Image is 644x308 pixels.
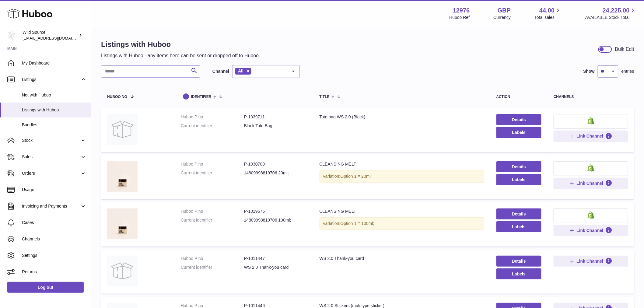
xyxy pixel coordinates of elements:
[191,95,212,99] span: identifier
[554,256,628,267] button: Link Channel
[22,122,86,128] span: Bundles
[7,31,16,40] img: internalAdmin-12976@internal.huboo.com
[577,258,604,264] span: Link Channel
[107,256,138,286] img: WS 2.0 Thank-you card
[583,68,595,74] label: Show
[244,264,307,270] dd: WS 2.0 Thank-you card
[603,6,630,15] span: 24,225.00
[22,236,86,242] span: Channels
[577,133,604,139] span: Link Channel
[554,95,628,99] div: channels
[181,170,244,176] dt: Current identifier
[244,114,307,120] dd: P-1039711
[320,114,484,120] div: Tote bag WS 2.0 (Black)
[107,161,138,192] img: CLEANSING MELT
[588,212,594,219] img: shopify-small.png
[101,40,260,49] h1: Listings with Huboo
[588,117,594,124] img: shopify-small.png
[496,174,542,185] button: Labels
[22,77,80,82] span: Listings
[181,114,244,120] dt: Huboo P no
[22,220,86,226] span: Cases
[585,15,637,20] span: AVAILABLE Stock Total
[496,114,542,125] a: Details
[341,174,372,179] span: Option 1 = 20ml;
[181,256,244,261] dt: Huboo P no
[496,127,542,138] button: Labels
[320,161,484,167] div: CLEANSING MELT
[534,6,562,20] a: 44.00 Total sales
[22,203,80,209] span: Invoicing and Payments
[101,52,260,59] p: Listings with Huboo - any items here can be sent or dropped off to Huboo.
[588,164,594,172] img: shopify-small.png
[244,208,307,214] dd: P-1019675
[539,6,555,15] span: 44.00
[107,114,138,145] img: Tote bag WS 2.0 (Black)
[496,208,542,219] a: Details
[23,30,77,41] div: Wild Source
[244,170,307,176] dd: 14809998819706 20ml;
[498,6,511,15] strong: GBP
[453,6,470,15] strong: 12976
[22,154,80,160] span: Sales
[496,256,542,267] a: Details
[181,217,244,223] dt: Current identifier
[181,123,244,129] dt: Current identifier
[22,170,80,176] span: Orders
[107,208,138,239] img: CLEANSING MELT
[320,217,484,230] div: Variation:
[450,15,470,20] div: Huboo Ref
[22,92,86,98] span: Not with Huboo
[107,95,127,99] span: Huboo no
[494,15,511,20] div: Currency
[320,208,484,214] div: CLEANSING MELT
[244,161,307,167] dd: P-1030700
[496,95,542,99] div: action
[212,68,229,74] label: Channel
[22,269,86,275] span: Returns
[320,95,330,99] span: title
[496,268,542,279] button: Labels
[244,123,307,129] dd: Black Tote Bag
[554,131,628,142] button: Link Channel
[23,36,89,40] span: [EMAIL_ADDRESS][DOMAIN_NAME]
[181,264,244,270] dt: Current identifier
[320,256,484,261] div: WS 2.0 Thank-you card
[615,46,634,53] div: Bulk Edit
[244,256,307,261] dd: P-1011447
[621,68,634,74] span: entries
[22,60,86,66] span: My Dashboard
[181,208,244,214] dt: Huboo P no
[577,180,604,186] span: Link Channel
[534,15,562,20] span: Total sales
[7,282,84,293] a: Log out
[22,253,86,258] span: Settings
[496,221,542,232] button: Labels
[554,178,628,189] button: Link Channel
[22,107,86,113] span: Listings with Huboo
[181,161,244,167] dt: Huboo P no
[496,161,542,172] a: Details
[22,187,86,193] span: Usage
[585,6,637,20] a: 24,225.00 AVAILABLE Stock Total
[244,217,307,223] dd: 14809998819706 100ml;
[577,228,604,233] span: Link Channel
[22,138,80,143] span: Stock
[554,225,628,236] button: Link Channel
[341,221,374,226] span: Option 1 = 100ml;
[320,170,484,183] div: Variation:
[238,68,243,73] span: All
